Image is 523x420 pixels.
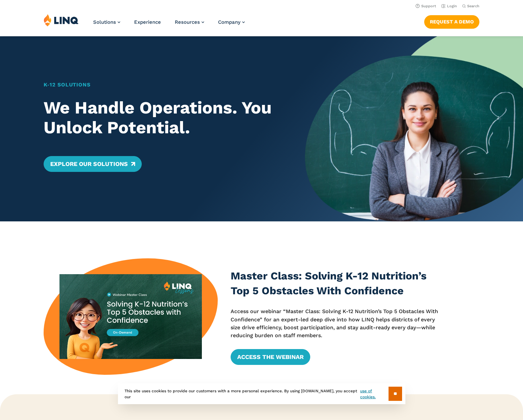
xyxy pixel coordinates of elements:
h2: We Handle Operations. You Unlock Potential. [44,98,284,138]
nav: Button Navigation [424,14,479,28]
img: Home Banner [305,36,523,221]
a: Explore Our Solutions [44,156,142,172]
span: Search [467,4,479,8]
img: LINQ | K‑12 Software [44,14,79,26]
p: Access our webinar “Master Class: Solving K-12 Nutrition’s Top 5 Obstacles With Confidence” for a... [231,307,442,339]
a: Request a Demo [424,15,479,28]
div: This site uses cookies to provide our customers with a more personal experience. By using [DOMAIN... [118,383,405,404]
span: Solutions [93,19,116,25]
a: Experience [134,19,161,25]
a: Company [218,19,245,25]
a: Solutions [93,19,120,25]
a: use of cookies. [360,388,388,400]
h3: Master Class: Solving K-12 Nutrition’s Top 5 Obstacles With Confidence [231,269,442,299]
span: Resources [175,19,200,25]
a: Access the Webinar [231,349,310,365]
button: Open Search Bar [462,4,479,9]
a: Support [416,4,436,8]
nav: Primary Navigation [93,14,245,36]
a: Resources [175,19,204,25]
span: Company [218,19,241,25]
a: Login [441,4,457,8]
h1: K‑12 Solutions [44,81,284,89]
